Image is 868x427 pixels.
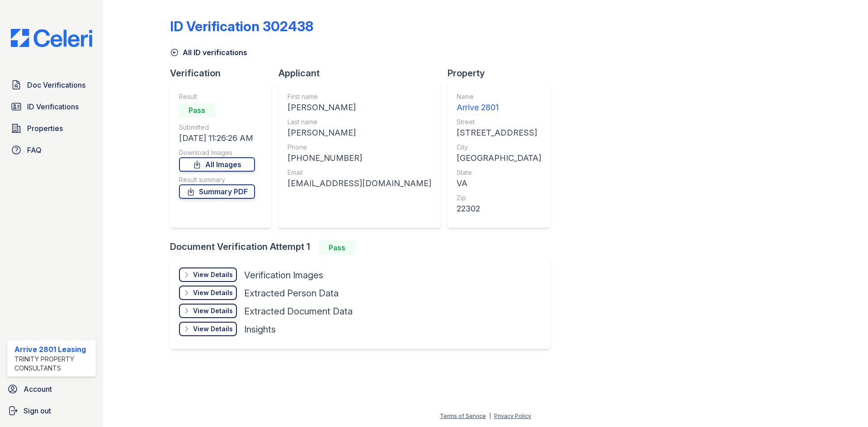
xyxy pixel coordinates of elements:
[830,391,859,418] iframe: chat widget
[24,405,51,416] span: Sign out
[440,413,486,419] a: Terms of Service
[494,413,531,419] a: Privacy Policy
[288,143,431,152] div: Phone
[278,67,448,80] div: Applicant
[244,323,276,336] div: Insights
[193,270,233,279] div: View Details
[457,202,541,215] div: 22302
[27,145,42,155] span: FAQ
[288,168,431,177] div: Email
[457,127,541,139] div: [STREET_ADDRESS]
[193,306,233,315] div: View Details
[27,101,79,112] span: ID Verifications
[170,18,313,34] div: ID Verification 302438
[244,269,323,282] div: Verification Images
[457,117,541,127] div: Street
[14,344,92,355] div: Arrive 2801 Leasing
[4,380,99,398] a: Account
[193,324,233,333] div: View Details
[457,193,541,202] div: Zip
[288,152,431,164] div: [PHONE_NUMBER]
[7,76,96,94] a: Doc Verifications
[179,157,255,172] a: All Images
[193,288,233,297] div: View Details
[179,148,255,157] div: Download Images
[319,240,355,255] div: Pass
[457,143,541,152] div: City
[7,98,96,116] a: ID Verifications
[457,101,541,114] div: Arrive 2801
[4,402,99,420] a: Sign out
[457,168,541,177] div: State
[288,92,431,101] div: First name
[14,355,92,373] div: Trinity Property Consultants
[170,240,557,255] div: Document Verification Attempt 1
[24,384,52,394] span: Account
[288,177,431,190] div: [EMAIL_ADDRESS][DOMAIN_NAME]
[4,29,99,47] img: CE_Logo_Blue-a8612792a0a2168367f1c8372b55b34899dd931a85d93a1a3d3e32e68fde9ad4.png
[179,175,255,184] div: Result summary
[288,117,431,127] div: Last name
[170,67,278,80] div: Verification
[170,47,247,58] a: All ID verifications
[179,184,255,199] a: Summary PDF
[179,103,215,117] div: Pass
[27,123,63,134] span: Properties
[244,287,339,300] div: Extracted Person Data
[7,119,96,137] a: Properties
[7,141,96,159] a: FAQ
[457,92,541,101] div: Name
[288,101,431,114] div: [PERSON_NAME]
[244,305,353,318] div: Extracted Document Data
[179,92,255,101] div: Result
[457,177,541,190] div: VA
[448,67,557,80] div: Property
[179,123,255,132] div: Submitted
[457,152,541,164] div: [GEOGRAPHIC_DATA]
[489,413,491,419] div: |
[288,127,431,139] div: [PERSON_NAME]
[457,92,541,114] a: Name Arrive 2801
[27,80,85,90] span: Doc Verifications
[179,132,255,145] div: [DATE] 11:26:26 AM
